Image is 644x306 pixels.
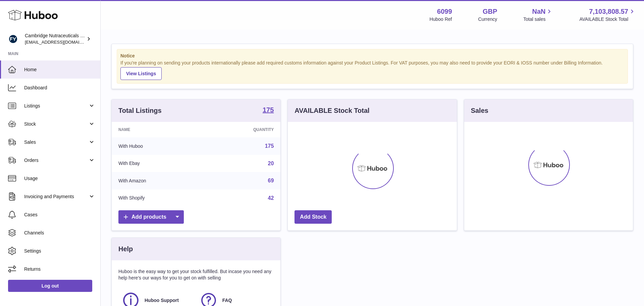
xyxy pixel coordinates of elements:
td: With Huboo [112,137,204,155]
span: FAQ [222,297,232,304]
a: Add products [118,210,184,224]
h3: Help [118,245,133,254]
span: Huboo Support [145,297,179,304]
strong: 6099 [437,7,452,16]
span: Returns [24,266,95,272]
strong: Notice [120,53,624,59]
span: NaN [532,7,545,16]
span: AVAILABLE Stock Total [579,16,636,23]
a: 42 [268,195,274,201]
div: Cambridge Nutraceuticals Ltd [25,33,85,45]
span: Cases [24,212,95,218]
span: Listings [24,103,88,109]
div: Currency [478,16,497,23]
a: Add Stock [294,210,332,224]
a: NaN Total sales [523,7,553,23]
span: Orders [24,157,88,164]
strong: 175 [263,106,274,113]
a: 20 [268,161,274,166]
td: With Shopify [112,189,204,207]
div: Huboo Ref [430,16,452,23]
span: 7,103,808.57 [589,7,628,16]
h3: AVAILABLE Stock Total [294,106,369,115]
a: 7,103,808.57 AVAILABLE Stock Total [579,7,636,23]
strong: GBP [483,7,497,16]
a: 69 [268,178,274,183]
a: 175 [263,106,274,115]
a: View Listings [120,67,162,80]
td: With Amazon [112,172,204,189]
span: Dashboard [24,85,95,91]
span: Settings [24,248,95,254]
th: Quantity [204,122,280,137]
a: 175 [265,143,274,149]
a: Log out [8,280,92,292]
td: With Ebay [112,155,204,172]
span: Invoicing and Payments [24,193,88,200]
div: If you're planning on sending your products internationally please add required customs informati... [120,60,624,80]
span: Sales [24,139,88,145]
img: huboo@camnutra.com [8,34,18,44]
th: Name [112,122,204,137]
h3: Sales [471,106,488,115]
span: Home [24,67,95,73]
span: [EMAIL_ADDRESS][DOMAIN_NAME] [25,39,99,45]
span: Stock [24,121,88,127]
h3: Total Listings [118,106,162,115]
span: Channels [24,230,95,236]
span: Total sales [523,16,553,23]
span: Usage [24,175,95,182]
p: Huboo is the easy way to get your stock fulfilled. But incase you need any help here's our ways f... [118,268,274,281]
